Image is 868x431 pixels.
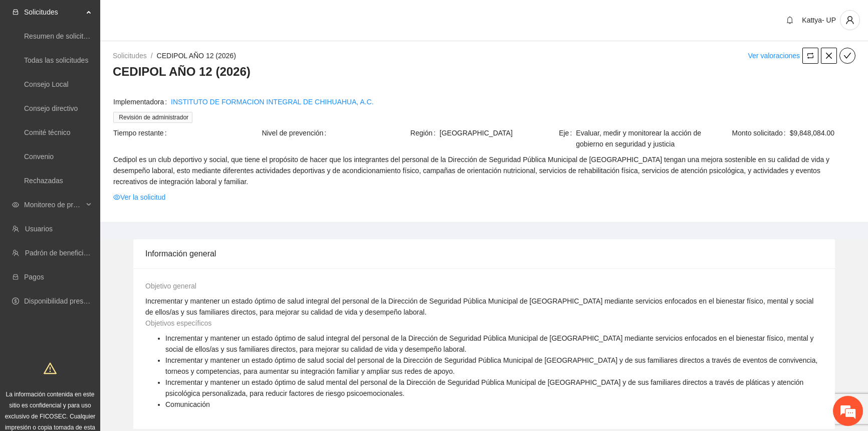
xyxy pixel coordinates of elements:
span: Nivel de prevención [262,127,330,138]
span: Evaluar, medir y monitorear la acción de gobierno en seguridad y justicia [576,127,706,150]
a: Consejo directivo [24,104,78,112]
a: Padrón de beneficiarios [25,249,99,257]
a: Resumen de solicitudes por aprobar [24,32,137,40]
span: warning [44,362,57,375]
span: Comunicación [165,400,210,408]
span: check [840,52,855,60]
a: Pagos [24,273,44,281]
span: eye [113,194,120,201]
span: Incrementar y mantener un estado óptimo de salud integral del personal de la Dirección de Segurid... [145,297,813,316]
button: check [839,48,855,64]
span: Monitoreo de proyectos [24,195,83,215]
h3: CEDIPOL AÑO 12 (2026) [113,64,855,80]
a: INSTITUTO DE FORMACION INTEGRAL DE CHIHUAHUA, A.C. [171,96,373,107]
span: Solicitudes [24,2,83,22]
span: $9,848,084.00 [790,127,855,138]
span: Implementadora [113,96,171,107]
span: Objetivo general [145,282,196,290]
a: eyeVer la solicitud [113,192,165,203]
span: Eje [559,127,576,150]
span: eye [12,201,19,208]
span: Revisión de administrador [113,112,192,123]
span: [GEOGRAPHIC_DATA] [440,127,558,138]
span: Incrementar y mantener un estado óptimo de salud mental del personal de la Dirección de Seguridad... [165,378,803,397]
a: Ver valoraciones [748,52,800,60]
button: close [821,48,837,64]
a: CEDIPOL AÑO 12 (2026) [157,52,236,60]
a: Usuarios [25,225,53,233]
span: Región [410,127,440,138]
a: Comité técnico [24,128,71,136]
div: Información general [145,239,823,268]
span: close [821,52,836,60]
span: Monto solicitado [732,127,790,138]
a: Solicitudes [113,52,147,60]
a: Consejo Local [24,80,69,88]
a: Rechazadas [24,177,63,185]
span: Incrementar y mantener un estado óptimo de salud integral del personal de la Dirección de Segurid... [165,334,814,353]
button: retweet [802,48,818,64]
span: inbox [12,9,19,16]
span: Kattya- UP [802,16,836,24]
a: Disponibilidad presupuestal [24,297,110,305]
span: bell [782,16,797,24]
button: bell [782,12,798,28]
a: Convenio [24,153,54,161]
span: Cedipol es un club deportivo y social, que tiene el propósito de hacer que los integrantes del pe... [113,154,855,187]
span: user [840,16,859,25]
button: user [840,10,860,30]
span: Tiempo restante [113,127,171,138]
a: Todas las solicitudes [24,56,88,64]
span: Objetivos específicos [145,319,211,327]
span: Incrementar y mantener un estado óptimo de salud social del personal de la Dirección de Seguridad... [165,356,817,375]
span: / [151,52,153,60]
span: retweet [803,52,818,60]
